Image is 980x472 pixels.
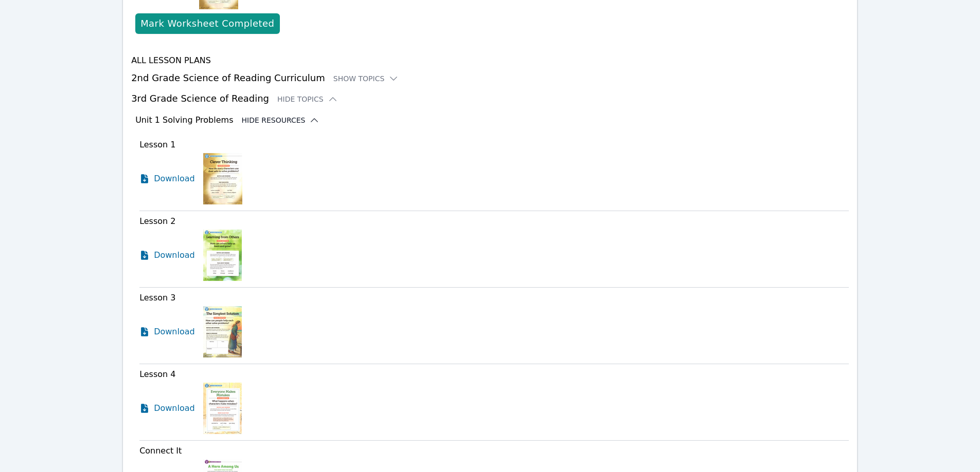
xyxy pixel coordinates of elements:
[241,115,319,125] button: Hide Resources
[154,249,195,261] span: Download
[131,91,849,106] h3: 3rd Grade Science of Reading
[139,153,195,204] a: Download
[203,383,242,434] img: Lesson 4
[154,326,195,338] span: Download
[131,54,849,67] h4: All Lesson Plans
[154,173,195,185] span: Download
[139,446,182,456] span: Connect It
[139,306,195,357] a: Download
[139,293,175,303] span: Lesson 3
[139,216,175,226] span: Lesson 2
[139,140,175,149] span: Lesson 1
[203,230,242,281] img: Lesson 2
[139,230,195,281] a: Download
[333,73,399,84] button: Show Topics
[277,94,338,104] button: Hide Topics
[131,71,849,85] h3: 2nd Grade Science of Reading Curriculum
[203,153,242,204] img: Lesson 1
[203,306,242,357] img: Lesson 3
[139,369,175,379] span: Lesson 4
[135,114,233,126] h3: Unit 1 Solving Problems
[154,402,195,414] span: Download
[139,383,195,434] a: Download
[140,16,274,31] div: Mark Worksheet Completed
[135,13,279,34] button: Mark Worksheet Completed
